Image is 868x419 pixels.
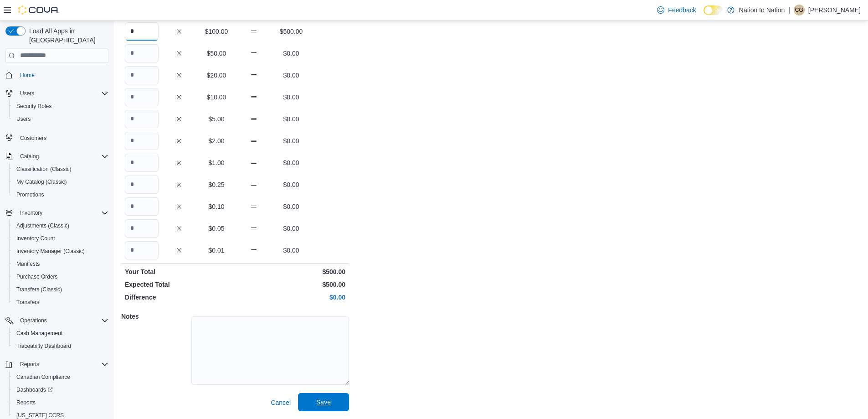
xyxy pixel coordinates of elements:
[274,49,308,58] p: $0.00
[200,158,233,167] p: $1.00
[274,202,308,211] p: $0.00
[16,342,71,350] span: Traceabilty Dashboard
[9,383,112,396] a: Dashboards
[20,209,42,217] span: Inventory
[13,397,39,408] a: Reports
[20,134,46,142] span: Customers
[16,191,44,198] span: Promotions
[16,70,38,81] a: Home
[13,101,108,112] span: Security Roles
[125,88,159,106] input: Quantity
[13,114,34,124] a: Users
[237,280,345,289] p: $500.00
[16,235,55,242] span: Inventory Count
[13,328,66,339] a: Cash Management
[13,372,74,383] a: Canadian Compliance
[16,399,36,406] span: Reports
[2,358,112,371] button: Reports
[125,110,159,128] input: Quantity
[16,248,85,255] span: Inventory Manager (Classic)
[274,180,308,189] p: $0.00
[200,71,233,80] p: $20.00
[9,113,112,125] button: Users
[16,386,53,393] span: Dashboards
[13,372,108,383] span: Canadian Compliance
[9,270,112,283] button: Purchase Orders
[16,222,69,229] span: Adjustments (Classic)
[125,197,159,216] input: Quantity
[668,5,696,15] span: Feedback
[16,151,42,162] button: Catalog
[200,202,233,211] p: $0.10
[9,232,112,245] button: Inventory Count
[2,131,112,144] button: Customers
[808,5,861,16] p: [PERSON_NAME]
[13,284,66,295] a: Transfers (Classic)
[2,87,112,100] button: Users
[16,103,51,110] span: Security Roles
[237,267,345,276] p: $500.00
[9,340,112,352] button: Traceabilty Dashboard
[9,245,112,258] button: Inventory Manager (Classic)
[125,44,159,62] input: Quantity
[16,373,70,381] span: Canadian Compliance
[13,397,108,408] span: Reports
[125,22,159,41] input: Quantity
[2,68,112,82] button: Home
[16,132,108,143] span: Customers
[13,328,108,339] span: Cash Management
[13,164,108,175] span: Classification (Classic)
[316,398,331,407] span: Save
[653,1,699,19] a: Feedback
[274,93,308,102] p: $0.00
[274,114,308,124] p: $0.00
[2,150,112,163] button: Catalog
[16,260,40,268] span: Manifests
[200,27,233,36] p: $100.00
[20,317,47,324] span: Operations
[200,246,233,255] p: $0.01
[125,280,233,289] p: Expected Total
[274,136,308,145] p: $0.00
[125,176,159,194] input: Quantity
[125,293,233,302] p: Difference
[13,233,108,244] span: Inventory Count
[13,246,88,257] a: Inventory Manager (Classic)
[125,267,233,276] p: Your Total
[16,178,67,186] span: My Catalog (Classic)
[20,72,35,79] span: Home
[16,299,39,306] span: Transfers
[26,26,108,45] span: Load All Apps in [GEOGRAPHIC_DATA]
[200,224,233,233] p: $0.05
[200,49,233,58] p: $50.00
[13,114,108,124] span: Users
[794,5,805,16] div: Cam Gottfriedson
[16,359,108,370] span: Reports
[13,176,71,187] a: My Catalog (Classic)
[16,207,46,218] button: Inventory
[13,297,108,308] span: Transfers
[200,114,233,124] p: $5.00
[16,88,108,99] span: Users
[13,164,75,175] a: Classification (Classic)
[9,296,112,309] button: Transfers
[704,5,723,15] input: Dark Mode
[274,71,308,80] p: $0.00
[200,180,233,189] p: $0.25
[16,412,64,419] span: [US_STATE] CCRS
[20,90,34,97] span: Users
[13,246,108,257] span: Inventory Manager (Classic)
[13,384,108,395] span: Dashboards
[13,384,56,395] a: Dashboards
[16,69,108,81] span: Home
[9,176,112,188] button: My Catalog (Classic)
[2,314,112,327] button: Operations
[298,393,349,411] button: Save
[16,207,108,218] span: Inventory
[13,101,55,112] a: Security Roles
[16,88,38,99] button: Users
[739,5,785,16] p: Nation to Nation
[13,297,43,308] a: Transfers
[274,27,308,36] p: $500.00
[795,5,803,16] span: CG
